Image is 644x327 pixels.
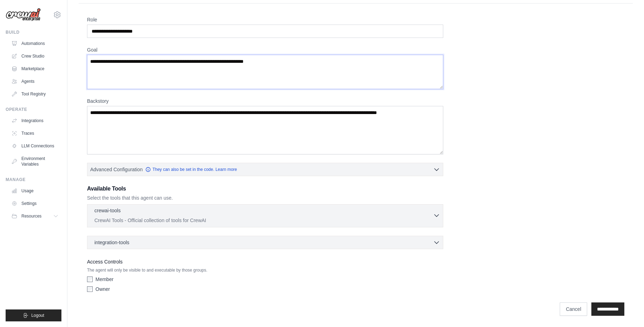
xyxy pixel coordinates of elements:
[94,217,433,224] p: CrewAI Tools - Official collection of tools for CrewAI
[94,207,121,214] p: crewai-tools
[87,16,443,23] label: Role
[90,207,440,224] button: crewai-tools CrewAI Tools - Official collection of tools for CrewAI
[8,38,61,49] a: Automations
[8,115,61,126] a: Integrations
[8,153,61,170] a: Environment Variables
[8,198,61,209] a: Settings
[6,107,61,112] div: Operate
[8,140,61,152] a: LLM Connections
[94,239,130,246] span: integration-tools
[87,98,443,105] label: Backstory
[95,276,113,283] label: Member
[145,167,237,172] a: They can also be set in the code. Learn more
[8,76,61,87] a: Agents
[87,258,443,266] label: Access Controls
[560,302,587,316] a: Cancel
[8,211,61,222] button: Resources
[6,177,61,182] div: Manage
[90,239,440,246] button: integration-tools
[87,194,443,201] p: Select the tools that this agent can use.
[8,51,61,62] a: Crew Studio
[90,166,142,173] span: Advanced Configuration
[8,128,61,139] a: Traces
[8,63,61,74] a: Marketplace
[21,213,41,219] span: Resources
[95,286,110,293] label: Owner
[31,313,44,318] span: Logout
[87,163,443,176] button: Advanced Configuration They can also be set in the code. Learn more
[6,29,61,35] div: Build
[8,88,61,100] a: Tool Registry
[87,185,443,193] h3: Available Tools
[6,8,41,21] img: Logo
[87,267,443,273] p: The agent will only be visible to and executable by those groups.
[8,185,61,196] a: Usage
[6,309,61,321] button: Logout
[87,46,443,53] label: Goal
